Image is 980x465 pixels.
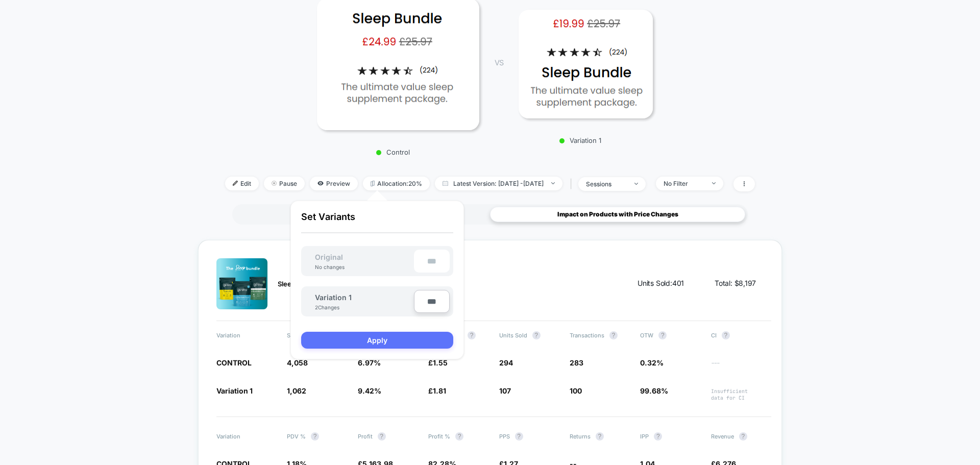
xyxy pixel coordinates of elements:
[513,136,648,144] p: Variation 1
[363,177,430,190] span: Allocation: 20%
[358,386,381,395] span: 9.42%
[499,386,511,395] span: 107
[715,278,756,288] span: Total: $ 8,197
[443,181,448,186] img: calendar
[278,280,320,288] span: Sleep Bundle
[609,331,618,339] button: ?
[551,182,555,184] img: end
[654,432,662,440] button: ?
[235,207,490,222] div: Impact on All Visitors
[722,331,730,339] button: ?
[596,432,604,440] button: ?
[216,386,253,395] span: Variation 1
[435,177,562,190] span: Latest Version: [DATE] - [DATE]
[640,331,700,339] span: OTW
[495,58,503,67] span: VS
[216,258,267,309] img: Sleep Bundle
[638,278,684,288] span: Units Sold: 401
[711,360,771,368] span: ---
[310,177,358,190] span: Preview
[570,358,583,367] span: 283
[532,331,541,339] button: ?
[287,432,347,440] span: PDV %
[287,386,306,395] span: 1,062
[711,388,771,401] span: Insufficient data for CI
[216,331,277,339] span: Variation
[272,181,277,186] img: end
[315,293,352,302] span: Variation 1
[428,386,446,395] span: £1.81
[455,432,463,440] button: ?
[264,177,305,190] span: Pause
[428,432,488,440] span: Profit %
[739,432,747,440] button: ?
[515,432,523,440] button: ?
[519,10,653,118] img: Variation 1 main
[586,180,627,188] div: sessions
[640,386,668,395] span: 99.68%
[711,331,771,339] span: CI
[312,148,474,156] p: Control
[301,332,453,349] button: Apply
[305,264,355,270] div: No changes
[568,177,578,191] span: |
[664,180,704,187] div: No Filter
[711,432,771,440] span: Revenue
[490,207,745,222] div: Impact on Products with Price Changes
[233,181,238,186] img: edit
[499,358,513,367] span: 294
[358,432,418,440] span: Profit
[225,177,259,190] span: Edit
[305,253,353,261] span: Original
[570,331,630,339] span: Transactions
[634,183,638,185] img: end
[301,211,453,233] p: Set Variants
[315,304,346,310] div: 2 Changes
[499,331,559,339] span: Units Sold
[216,432,277,440] span: Variation
[499,432,559,440] span: PPS
[378,432,386,440] button: ?
[640,358,664,367] span: 0.32%
[658,331,667,339] button: ?
[570,432,630,440] span: Returns
[640,432,700,440] span: IPP
[311,432,319,440] button: ?
[570,386,582,395] span: 100
[371,181,375,186] img: rebalance
[712,182,716,184] img: end
[216,358,252,367] span: CONTROL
